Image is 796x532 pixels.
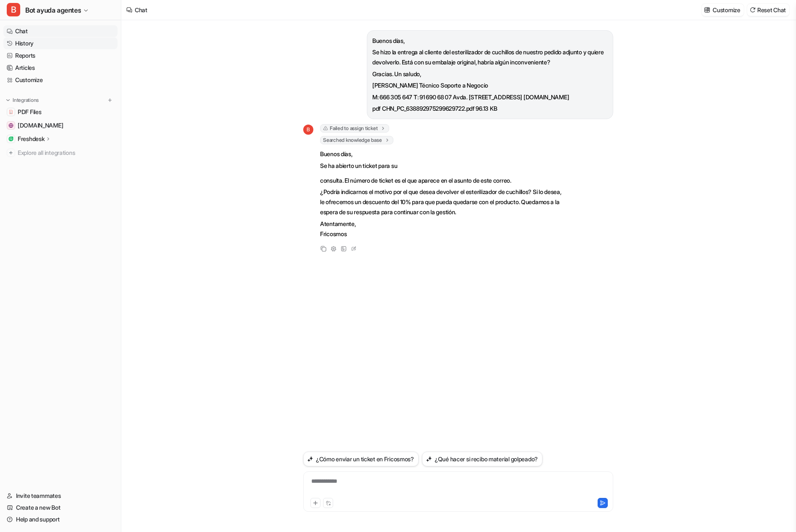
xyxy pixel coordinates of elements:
p: Gracias. Un saludo, [372,69,608,79]
button: Customize [702,4,743,16]
button: ¿Cómo enviar un ticket en Fricosmos? [303,452,419,466]
span: B [303,125,313,135]
span: [DOMAIN_NAME] [18,121,63,130]
a: Articles [3,62,118,74]
p: Buenos días, [320,149,566,159]
span: B [7,3,20,16]
a: Explore all integrations [3,147,118,159]
a: Invite teammates [3,490,118,502]
p: Se hizo la entrega al cliente del esterilizador de cuchillos de nuestro pedido adjunto y quiere d... [372,47,608,67]
img: reset [750,7,756,13]
button: Reset Chat [747,4,789,16]
img: PDF Files [8,109,13,114]
a: Help and support [3,513,118,525]
img: explore all integrations [7,149,15,157]
div: Chat [135,5,147,14]
span: PDF Files [18,108,41,116]
a: www.fricosmos.com[DOMAIN_NAME] [3,120,118,131]
button: Integrations [3,96,41,104]
img: expand menu [5,97,11,103]
img: customize [704,7,710,13]
button: ¿Qué hacer si recibo material golpeado? [422,452,542,466]
span: Searched knowledge base [320,136,393,144]
a: PDF FilesPDF Files [3,106,118,118]
a: Chat [3,25,118,37]
p: consulta. El número de ticket es el que aparece en el asunto de este correo. [320,176,566,186]
img: menu_add.svg [107,97,113,103]
a: Create a new Bot [3,502,118,513]
p: [PERSON_NAME] Técnico Soporte a Negocio [372,80,608,90]
p: Freshdesk [18,135,44,143]
img: www.fricosmos.com [8,123,13,128]
p: ¿Podría indicarnos el motivo por el que desea devolver el esterilizador de cuchillos? Si lo desea... [320,187,566,217]
span: Failed to assign ticket [320,124,389,133]
p: Buenos días, [372,36,608,46]
img: Freshdesk [8,136,13,141]
a: History [3,37,118,49]
span: Bot ayuda agentes [25,4,81,16]
span: Explore all integrations [18,146,114,160]
a: Customize [3,74,118,86]
p: Customize [713,5,740,14]
p: M: 666 305 647 T: 91 690 68 07 Avda. [STREET_ADDRESS] [DOMAIN_NAME] [372,92,608,102]
p: pdf CHN_PC_638892975299629722.pdf 96.13 KB [372,104,608,114]
p: Atentamente, Fricosmos [320,219,566,239]
a: Reports [3,50,118,61]
p: Integrations [13,97,39,104]
p: Se ha abierto un ticket para su [320,161,566,171]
